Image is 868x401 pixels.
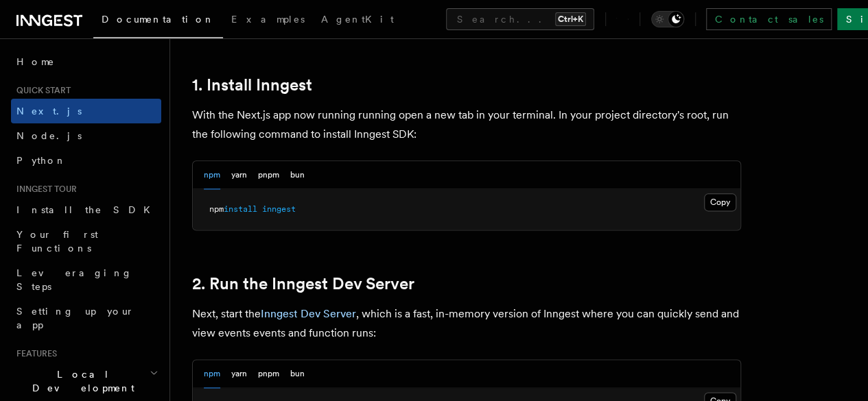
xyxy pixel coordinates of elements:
a: Install the SDK [11,197,161,222]
a: Next.js [11,99,161,123]
p: With the Next.js app now running running open a new tab in your terminal. In your project directo... [192,106,741,144]
span: AgentKit [321,14,394,25]
a: Contact sales [706,8,832,30]
p: Next, start the , which is a fast, in-memory version of Inngest where you can quickly send and vi... [192,304,741,343]
a: 2. Run the Inngest Dev Server [192,274,414,293]
span: Local Development [11,367,150,395]
span: install [224,204,257,214]
a: Examples [223,4,313,37]
a: Your first Functions [11,222,161,260]
button: yarn [231,161,247,189]
button: Search...Ctrl+K [446,8,594,30]
span: Setting up your app [16,306,134,330]
a: 1. Install Inngest [192,75,312,95]
a: Inngest Dev Server [261,307,356,320]
a: Documentation [93,4,223,38]
span: Next.js [16,106,82,117]
button: npm [204,161,220,189]
span: Features [11,348,57,359]
span: Inngest tour [11,184,77,195]
a: Node.js [11,123,161,148]
kbd: Ctrl+K [555,12,586,26]
span: Documentation [102,14,215,25]
a: AgentKit [313,4,402,37]
span: Quick start [11,85,71,96]
a: Home [11,49,161,74]
span: Python [16,155,67,166]
span: Your first Functions [16,229,98,254]
span: Examples [231,14,305,25]
button: Copy [704,193,736,211]
span: npm [209,204,224,214]
button: npm [204,360,220,388]
button: bun [290,360,305,388]
a: Python [11,148,161,173]
button: Toggle dark mode [651,11,684,27]
span: inngest [262,204,296,214]
span: Home [16,55,55,69]
span: Node.js [16,130,82,141]
span: Install the SDK [16,204,159,215]
button: Local Development [11,362,161,400]
a: Setting up your app [11,299,161,337]
button: bun [290,161,305,189]
span: Leveraging Steps [16,267,132,292]
button: pnpm [258,161,279,189]
button: pnpm [258,360,279,388]
a: Leveraging Steps [11,260,161,299]
button: yarn [231,360,247,388]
